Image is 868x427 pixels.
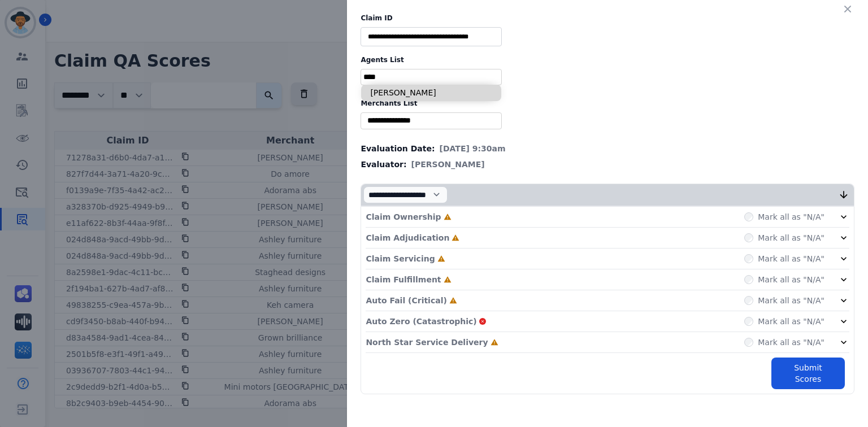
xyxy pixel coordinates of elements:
[758,295,824,306] label: Mark all as "N/A"
[366,253,435,264] p: Claim Servicing
[361,55,854,64] label: Agents List
[366,295,446,306] p: Auto Fail (Critical)
[366,274,441,285] p: Claim Fulfillment
[758,211,824,223] label: Mark all as "N/A"
[758,253,824,264] label: Mark all as "N/A"
[411,159,485,170] span: [PERSON_NAME]
[758,274,824,285] label: Mark all as "N/A"
[366,232,449,243] p: Claim Adjudication
[440,143,506,154] span: [DATE] 9:30am
[361,85,501,101] li: [PERSON_NAME]
[771,358,845,389] button: Submit Scores
[363,71,499,83] ul: selected options
[361,99,854,108] label: Merchants List
[366,316,476,327] p: Auto Zero (Catastrophic)
[366,337,488,348] p: North Star Service Delivery
[361,159,854,170] div: Evaluator:
[758,232,824,243] label: Mark all as "N/A"
[758,337,824,348] label: Mark all as "N/A"
[758,316,824,327] label: Mark all as "N/A"
[363,115,499,127] ul: selected options
[366,211,441,223] p: Claim Ownership
[361,143,854,154] div: Evaluation Date:
[361,14,854,23] label: Claim ID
